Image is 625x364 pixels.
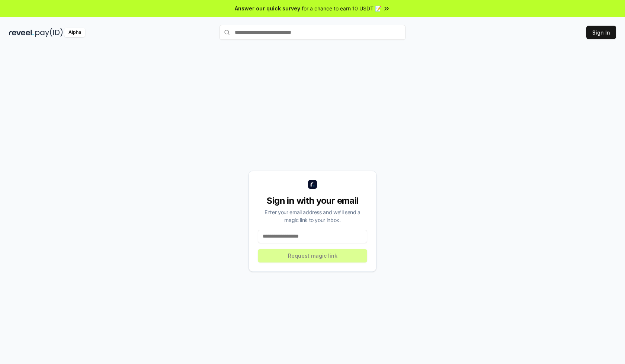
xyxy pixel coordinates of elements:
[586,26,616,39] button: Sign In
[35,28,63,37] img: pay_id
[9,28,34,37] img: reveel_dark
[302,4,381,12] span: for a chance to earn 10 USDT 📝
[258,195,367,207] div: Sign in with your email
[64,28,85,37] div: Alpha
[258,208,367,224] div: Enter your email address and we’ll send a magic link to your inbox.
[308,180,317,189] img: logo_small
[235,4,300,12] span: Answer our quick survey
